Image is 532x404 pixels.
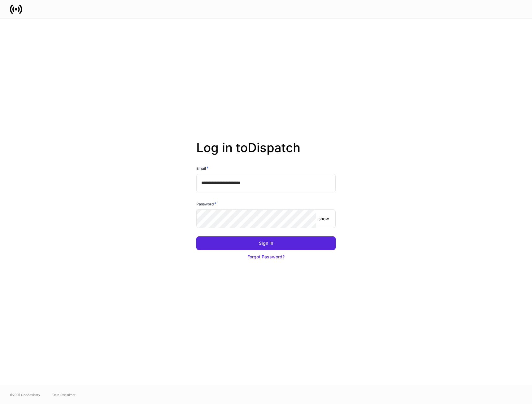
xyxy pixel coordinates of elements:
button: Sign In [196,236,336,250]
a: Data Disclaimer [53,392,76,397]
div: Sign In [259,240,273,246]
span: © 2025 OneAdvisory [10,392,40,397]
h6: Email [196,165,209,171]
div: Forgot Password? [247,254,285,260]
button: Forgot Password? [196,250,336,264]
p: show [318,216,329,222]
h6: Password [196,201,216,207]
h2: Log in to Dispatch [196,140,336,165]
